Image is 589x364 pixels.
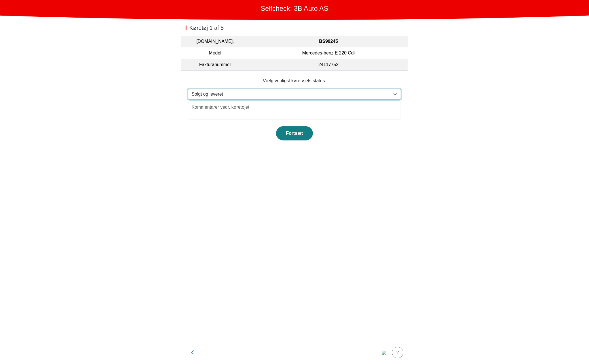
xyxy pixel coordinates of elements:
td: Mercedes-benz E 220 Cdi [249,47,408,59]
strong: BS90245 [319,39,338,44]
td: 24117752 [249,59,408,71]
td: [DOMAIN_NAME]. [181,36,249,47]
button: ? [392,347,403,358]
div: ? [396,349,400,356]
p: Vælg venligst køretøjets status. [188,77,401,84]
td: Model [181,47,249,59]
td: Fakturanummer [181,59,249,71]
h1: Selfcheck: 3B Auto AS [261,5,329,13]
button: Fortsæt [276,126,313,140]
img: dk.png [382,351,386,355]
h2: Køretøj 1 af 5 [186,24,403,31]
div: Fortsæt [282,130,307,137]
